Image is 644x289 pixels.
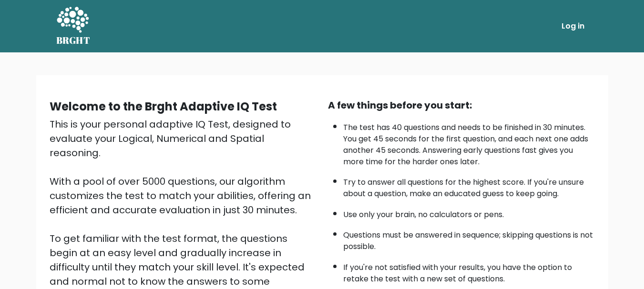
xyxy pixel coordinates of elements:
li: If you're not satisfied with your results, you have the option to retake the test with a new set ... [343,257,595,285]
a: BRGHT [56,4,91,49]
a: Log in [558,17,588,36]
b: Welcome to the Brght Adaptive IQ Test [50,99,277,114]
li: Questions must be answered in sequence; skipping questions is not possible. [343,225,595,252]
li: Use only your brain, no calculators or pens. [343,204,595,220]
li: The test has 40 questions and needs to be finished in 30 minutes. You get 45 seconds for the firs... [343,117,595,168]
li: Try to answer all questions for the highest score. If you're unsure about a question, make an edu... [343,172,595,199]
h5: BRGHT [56,35,91,46]
div: A few things before you start: [328,98,595,112]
